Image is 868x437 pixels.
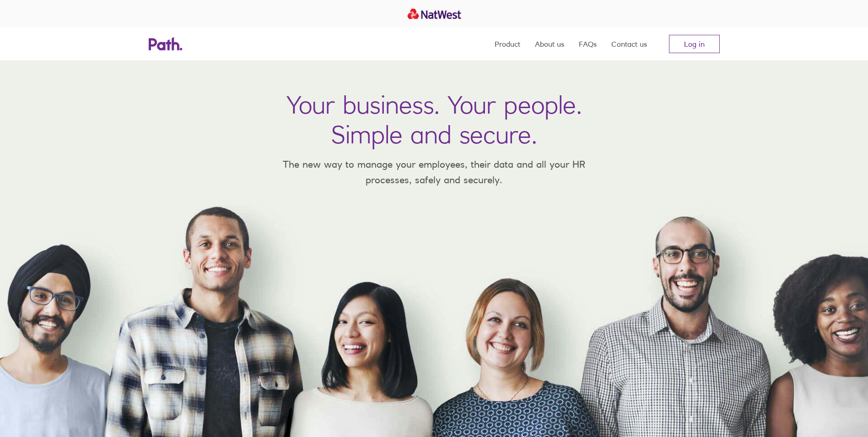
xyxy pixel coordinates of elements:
h1: Your business. Your people. Simple and secure. [286,90,582,149]
a: Contact us [611,27,647,60]
a: Log in [669,35,720,53]
p: The new way to manage your employees, their data and all your HR processes, safely and securely. [270,157,599,187]
a: FAQs [579,27,597,60]
a: Product [495,27,520,60]
a: About us [535,27,564,60]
